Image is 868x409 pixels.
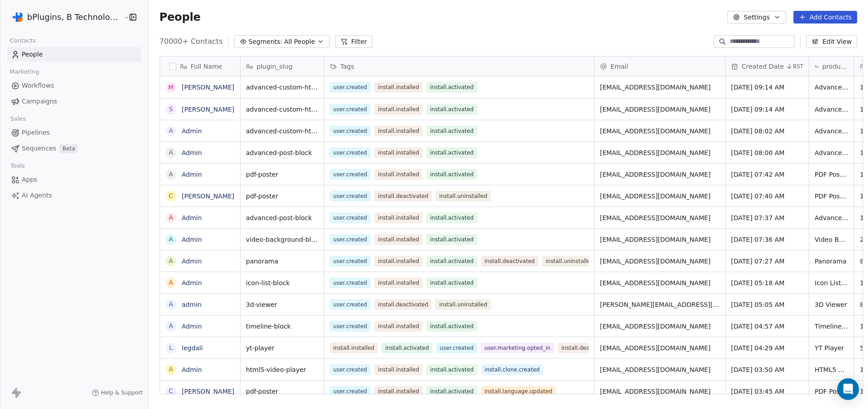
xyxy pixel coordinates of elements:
[731,105,803,114] span: [DATE] 09:14 AM
[426,104,477,115] span: install.activated
[594,56,725,76] div: Email
[182,84,234,91] a: [PERSON_NAME]
[169,386,173,396] div: C
[742,62,784,71] span: Created Date
[246,257,318,266] span: panorama
[481,343,554,353] span: user.marketing.opted_in
[815,257,849,266] span: Panorama
[426,364,477,375] span: install.activated
[7,47,141,62] a: People
[600,235,720,244] span: [EMAIL_ADDRESS][DOMAIN_NAME]
[382,343,432,353] span: install.activated
[600,192,720,201] span: [EMAIL_ADDRESS][DOMAIN_NAME]
[374,212,423,223] span: install.installed
[22,50,43,59] span: People
[806,35,857,48] button: Edit View
[731,127,803,136] span: [DATE] 08:02 AM
[7,172,141,187] a: Apps
[330,82,371,93] span: user.created
[22,81,54,90] span: Workflows
[330,147,371,158] span: user.created
[731,83,803,92] span: [DATE] 09:14 AM
[330,169,371,180] span: user.created
[600,300,720,309] span: [PERSON_NAME][EMAIL_ADDRESS][DOMAIN_NAME]
[600,148,720,157] span: [EMAIL_ADDRESS][DOMAIN_NAME]
[426,212,477,223] span: install.activated
[182,388,234,395] a: [PERSON_NAME]
[169,278,173,287] div: A
[330,299,371,310] span: user.created
[335,35,373,48] button: Filter
[169,126,173,136] div: A
[481,364,543,375] span: install.clone.created
[815,192,849,201] span: PDF Poster
[731,278,803,287] span: [DATE] 05:18 AM
[7,94,141,109] a: Campaigns
[7,125,141,140] a: Pipelines
[169,300,173,309] div: a
[182,344,203,352] a: legdali
[731,213,803,222] span: [DATE] 07:37 AM
[426,256,477,267] span: install.activated
[6,112,30,126] span: Sales
[731,322,803,331] span: [DATE] 04:57 AM
[374,256,423,267] span: install.installed
[241,56,324,76] div: plugin_slug
[809,56,854,76] div: product_name
[426,234,477,245] span: install.activated
[182,193,234,200] a: [PERSON_NAME]
[284,37,315,47] span: All People
[22,191,52,200] span: AI Agents
[22,175,38,184] span: Apps
[815,83,849,92] span: Advanced Custom HTML
[330,256,371,267] span: user.created
[169,169,173,179] div: A
[246,83,318,92] span: advanced-custom-html
[815,235,849,244] span: Video Background
[815,148,849,157] span: Advanced Post Block
[815,105,849,114] span: Advanced Custom HTML
[330,104,371,115] span: user.created
[182,323,202,330] a: Admin
[101,389,142,396] span: Help & Support
[246,322,318,331] span: timeline-block
[374,147,423,158] span: install.installed
[815,213,849,222] span: Advanced Post Block
[160,56,240,76] div: Full Name
[822,62,849,71] span: product_name
[374,169,423,180] span: install.installed
[330,364,371,375] span: user.created
[182,236,202,243] a: Admin
[330,386,371,397] span: user.created
[600,365,720,374] span: [EMAIL_ADDRESS][DOMAIN_NAME]
[435,299,491,310] span: install.uninstalled
[600,387,720,396] span: [EMAIL_ADDRESS][DOMAIN_NAME]
[600,170,720,179] span: [EMAIL_ADDRESS][DOMAIN_NAME]
[731,387,803,396] span: [DATE] 03:45 AM
[426,126,477,136] span: install.activated
[160,10,201,24] span: People
[246,192,318,201] span: pdf-poster
[330,277,371,288] span: user.created
[600,278,720,287] span: [EMAIL_ADDRESS][DOMAIN_NAME]
[182,171,202,178] a: Admin
[182,106,234,113] a: [PERSON_NAME]
[6,34,40,47] span: Contacts
[815,387,849,396] span: PDF Poster
[815,127,849,136] span: Advanced Custom HTML
[731,148,803,157] span: [DATE] 08:00 AM
[246,127,318,136] span: advanced-custom-html
[168,83,173,92] div: m
[374,126,423,136] span: install.installed
[815,170,849,179] span: PDF Poster
[169,148,173,157] div: A
[330,321,371,332] span: user.created
[374,234,423,245] span: install.installed
[793,11,857,24] button: Add Contacts
[182,301,202,308] a: admin
[600,127,720,136] span: [EMAIL_ADDRESS][DOMAIN_NAME]
[160,76,241,395] div: grid
[731,300,803,309] span: [DATE] 05:05 AM
[246,213,318,222] span: advanced-post-block
[92,389,142,396] a: Help & Support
